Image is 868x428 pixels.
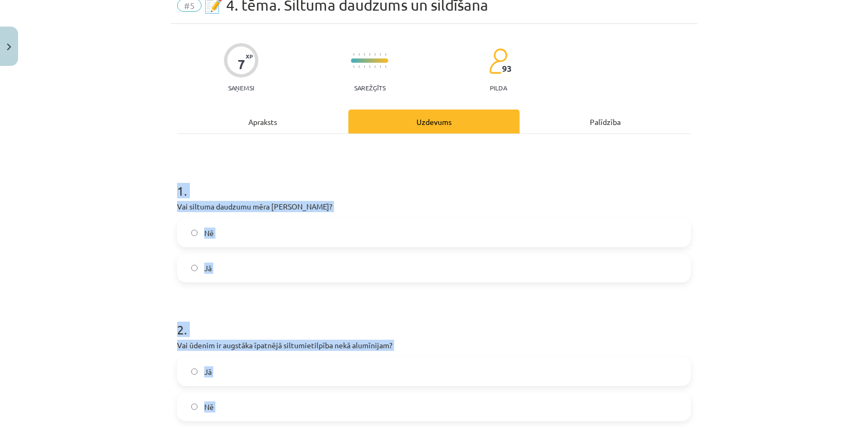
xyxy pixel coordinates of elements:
[191,404,198,410] input: Nē
[353,65,354,68] img: icon-short-line-57e1e144782c952c97e751825c79c345078a6d821885a25fce030b3d8c18986b.svg
[354,84,386,91] p: Sarežģīts
[191,368,198,375] input: Jā
[246,53,253,59] span: XP
[191,230,198,237] input: Nē
[191,265,198,272] input: Jā
[364,65,365,68] img: icon-short-line-57e1e144782c952c97e751825c79c345078a6d821885a25fce030b3d8c18986b.svg
[177,165,691,198] h1: 1 .
[224,84,258,91] p: Saņemsi
[177,340,691,351] p: Vai ūdenim ir augstāka īpatnējā siltumietilpība nekā alumīnijam?
[364,53,365,56] img: icon-short-line-57e1e144782c952c97e751825c79c345078a6d821885a25fce030b3d8c18986b.svg
[369,65,370,68] img: icon-short-line-57e1e144782c952c97e751825c79c345078a6d821885a25fce030b3d8c18986b.svg
[374,65,375,68] img: icon-short-line-57e1e144782c952c97e751825c79c345078a6d821885a25fce030b3d8c18986b.svg
[204,228,214,239] span: Nē
[7,44,11,51] img: icon-close-lesson-0947bae3869378f0d4975bcd49f059093ad1ed9edebbc8119c70593378902aed.svg
[177,110,348,133] div: Apraksts
[385,65,386,68] img: icon-short-line-57e1e144782c952c97e751825c79c345078a6d821885a25fce030b3d8c18986b.svg
[204,401,214,413] span: Nē
[348,110,520,133] div: Uzdevums
[369,53,370,56] img: icon-short-line-57e1e144782c952c97e751825c79c345078a6d821885a25fce030b3d8c18986b.svg
[374,53,375,56] img: icon-short-line-57e1e144782c952c97e751825c79c345078a6d821885a25fce030b3d8c18986b.svg
[489,48,507,74] img: students-c634bb4e5e11cddfef0936a35e636f08e4e9abd3cc4e673bd6f9a4125e45ecb1.svg
[502,64,512,73] span: 93
[238,57,245,72] div: 7
[177,201,691,212] p: Vai siltuma daudzumu mēra [PERSON_NAME]?
[177,304,691,337] h1: 2 .
[358,53,360,56] img: icon-short-line-57e1e144782c952c97e751825c79c345078a6d821885a25fce030b3d8c18986b.svg
[380,53,381,56] img: icon-short-line-57e1e144782c952c97e751825c79c345078a6d821885a25fce030b3d8c18986b.svg
[380,65,381,68] img: icon-short-line-57e1e144782c952c97e751825c79c345078a6d821885a25fce030b3d8c18986b.svg
[358,65,360,68] img: icon-short-line-57e1e144782c952c97e751825c79c345078a6d821885a25fce030b3d8c18986b.svg
[204,366,212,377] span: Jā
[204,263,212,274] span: Jā
[520,110,691,133] div: Palīdzība
[490,84,507,91] p: pilda
[385,53,386,56] img: icon-short-line-57e1e144782c952c97e751825c79c345078a6d821885a25fce030b3d8c18986b.svg
[353,53,354,56] img: icon-short-line-57e1e144782c952c97e751825c79c345078a6d821885a25fce030b3d8c18986b.svg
